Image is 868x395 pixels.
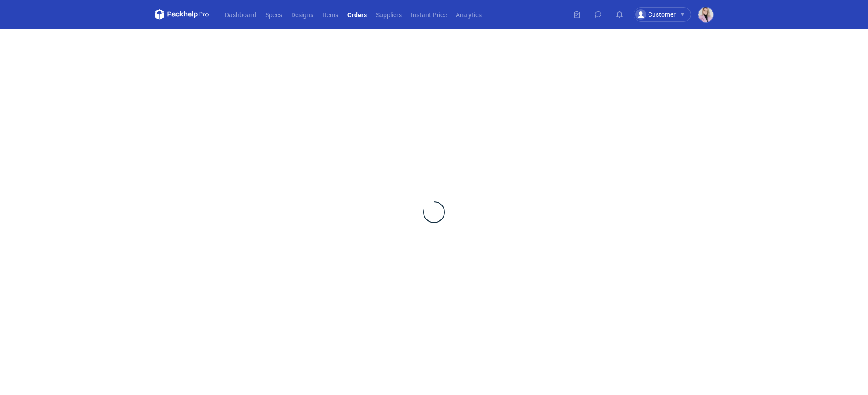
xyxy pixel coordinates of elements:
div: Customer [635,9,676,20]
a: Dashboard [220,9,261,20]
img: Klaudia Wiśniewska [698,7,713,22]
a: Suppliers [371,9,406,20]
svg: Packhelp Pro [155,9,209,20]
a: Items [318,9,343,20]
button: Customer [634,7,698,22]
a: Instant Price [406,9,451,20]
a: Specs [261,9,287,20]
a: Designs [287,9,318,20]
a: Analytics [451,9,486,20]
a: Orders [343,9,371,20]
